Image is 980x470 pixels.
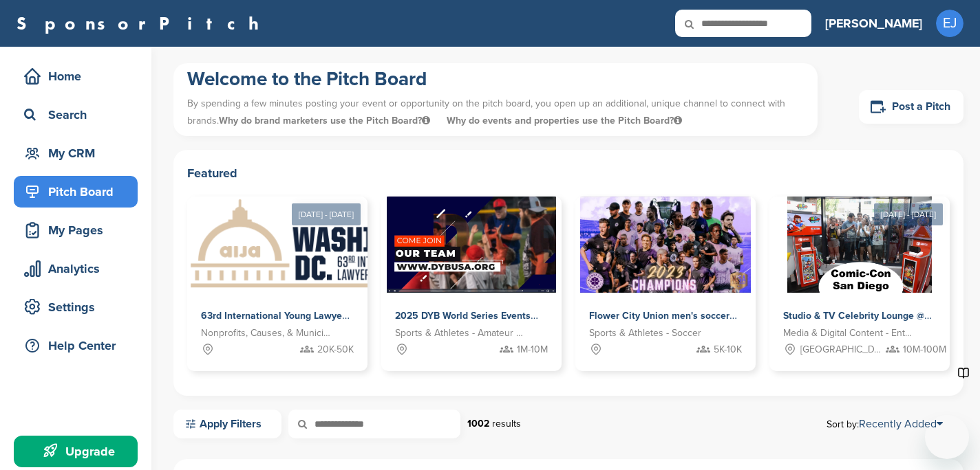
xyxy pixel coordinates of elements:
img: Sponsorpitch & [387,197,557,293]
div: Settings [21,295,138,320]
img: Sponsorpitch & [187,197,460,293]
div: [DATE] - [DATE] [292,203,361,225]
a: Apply Filters [173,410,281,438]
h1: Welcome to the Pitch Board [187,67,804,91]
a: [PERSON_NAME] [825,8,922,38]
h3: [PERSON_NAME] [825,14,922,33]
a: Settings [14,291,138,323]
span: 2025 DYB World Series Events [395,310,531,322]
a: Search [14,99,138,131]
span: results [492,418,521,429]
div: [DATE] - [DATE] [874,203,943,225]
a: Recently Added [859,417,943,431]
a: Help Center [14,330,138,361]
div: Search [21,102,138,127]
div: My Pages [21,218,138,243]
span: Why do events and properties use the Pitch Board? [447,115,682,126]
span: 10M-100M [903,342,946,357]
span: Flower City Union men's soccer & Flower City 1872 women's soccer [589,310,889,322]
div: Analytics [21,256,138,281]
strong: 1002 [467,418,489,429]
span: EJ [936,10,963,37]
span: [GEOGRAPHIC_DATA], [GEOGRAPHIC_DATA] [800,342,882,357]
a: Upgrade [14,436,138,467]
span: Why do brand marketers use the Pitch Board? [219,115,433,126]
a: [DATE] - [DATE] Sponsorpitch & Studio & TV Celebrity Lounge @ Comic-Con [GEOGRAPHIC_DATA]. Over 3... [769,175,950,371]
div: Upgrade [21,439,138,464]
span: Sort by: [827,418,943,429]
h2: Featured [187,164,950,183]
div: My CRM [21,141,138,166]
span: Sports & Athletes - Soccer [589,326,701,341]
span: 20K-50K [317,342,354,357]
a: SponsorPitch [17,14,268,32]
span: Media & Digital Content - Entertainment [783,326,915,341]
span: 5K-10K [714,342,742,357]
span: 1M-10M [517,342,548,357]
span: Nonprofits, Causes, & Municipalities - Professional Development [201,326,333,341]
a: My Pages [14,214,138,246]
div: Pitch Board [21,179,138,204]
iframe: Button to launch messaging window [925,415,969,459]
a: [DATE] - [DATE] Sponsorpitch & 63rd International Young Lawyers' Congress Nonprofits, Causes, & M... [187,175,367,371]
div: Help Center [21,333,138,358]
a: My CRM [14,137,138,169]
a: Home [14,60,138,92]
span: 63rd International Young Lawyers' Congress [201,310,397,322]
a: Pitch Board [14,176,138,208]
a: Analytics [14,253,138,284]
img: Sponsorpitch & [580,197,752,293]
div: Home [21,64,138,89]
a: Sponsorpitch & 2025 DYB World Series Events Sports & Athletes - Amateur Sports Leagues 1M-10M [381,197,562,371]
a: Sponsorpitch & Flower City Union men's soccer & Flower City 1872 women's soccer Sports & Athletes... [575,197,756,371]
a: Post a Pitch [859,90,963,124]
span: Sports & Athletes - Amateur Sports Leagues [395,326,527,341]
img: Sponsorpitch & [787,197,932,293]
p: By spending a few minutes posting your event or opportunity on the pitch board, you open up an ad... [187,91,804,133]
